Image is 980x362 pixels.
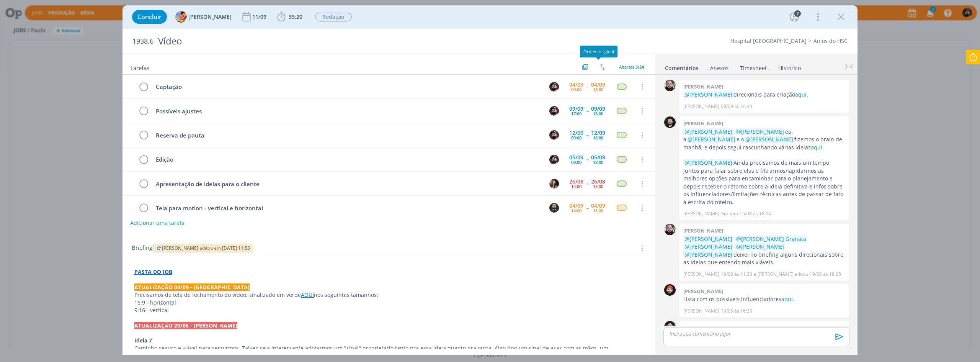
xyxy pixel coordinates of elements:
[619,64,644,70] span: Abertas 5/24
[130,62,149,72] span: Tarefas
[569,203,583,208] div: 04/09
[134,337,152,344] strong: Ideia 7
[684,251,732,258] span: @[PERSON_NAME]
[137,14,162,20] span: Concluir
[721,103,752,110] span: 08/08 às 16:40
[810,271,841,278] span: 19/08 às 18:05
[721,271,752,278] span: 19/08 às 11:33
[593,160,603,164] div: 18:00
[710,64,728,72] div: Anexos
[794,10,801,17] div: 7
[134,291,644,299] p: Precisamos de tela de fechamento do vídeo, sinalizado em verde nos seguintes tamanhos:
[548,202,560,214] button: P
[721,308,752,314] span: 19/08 às 16:30
[548,81,560,92] button: B
[683,128,845,151] p: eu, a e o fizemos o brain de manhã, e depois segui rascunhando várias ideias
[684,243,732,250] span: @[PERSON_NAME]
[134,268,172,275] a: PASTA DO JOB
[132,243,152,253] span: Briefing
[571,87,581,92] div: 09:00
[275,11,304,23] button: 33:20
[684,128,732,135] span: @[PERSON_NAME]
[684,235,732,242] span: @[PERSON_NAME]
[152,82,542,92] div: Captação
[301,291,314,298] a: AQUI
[548,154,560,165] button: B
[569,179,583,184] div: 26/08
[788,11,800,23] button: 7
[152,155,542,164] div: Edição
[664,321,676,333] img: B
[571,160,581,164] div: 09:00
[591,179,605,184] div: 26/08
[289,13,302,20] span: 33:20
[548,129,560,141] button: B
[593,136,603,140] div: 18:00
[740,61,767,72] a: Timesheet
[134,283,250,291] strong: ATUALIZAÇÃO 04/09 - [GEOGRAPHIC_DATA]
[730,37,807,44] a: Hospital [GEOGRAPHIC_DATA]
[745,136,793,143] span: @[PERSON_NAME]
[580,46,617,57] div: Ordem original
[683,324,723,331] b: [PERSON_NAME]
[152,203,542,213] div: Tela para motion - vertical e horizontal
[155,246,250,251] button: [PERSON_NAME] editou em [DATE] 11:53
[600,64,605,70] img: arrow-down-up.svg
[132,10,167,24] button: Concluir
[811,144,824,151] a: aqui.
[684,159,732,166] span: @[PERSON_NAME]
[683,103,719,110] p: [PERSON_NAME]
[754,271,808,278] span: e [PERSON_NAME] editou
[593,184,603,188] div: 15:00
[222,245,250,251] span: [DATE] 11:53
[155,32,546,51] div: Vídeo
[571,111,581,116] div: 17:00
[688,136,735,143] span: @[PERSON_NAME]
[593,87,603,92] div: 18:00
[134,306,644,314] p: 9:16 - vertical
[130,216,185,230] button: Adicionar uma tarefa
[683,235,845,267] p: deixei no briefing alguns direcionais sobre as ideias que entendo mais viáveis.
[591,155,605,160] div: 05/09
[778,61,801,72] a: Histórico
[315,12,352,22] button: Redação
[664,224,676,235] img: G
[683,271,719,278] p: [PERSON_NAME]
[664,284,676,296] img: W
[586,133,588,138] span: --
[684,91,732,98] span: @[PERSON_NAME]
[569,106,583,111] div: 09/09
[199,245,221,251] span: editou em
[683,295,845,303] p: Lista com os possíveis influenciadores
[549,179,559,188] img: B
[736,243,784,250] span: @[PERSON_NAME]
[591,130,605,136] div: 12/09
[549,203,559,213] img: P
[736,128,784,135] span: @[PERSON_NAME]
[591,203,605,208] div: 04/09
[152,131,542,140] div: Reserva de pauta
[175,11,187,23] img: L
[571,208,581,213] div: 14:00
[569,155,583,160] div: 05/09
[665,61,699,72] a: Comentários
[683,227,723,234] b: [PERSON_NAME]
[548,178,560,189] button: B
[152,179,542,189] div: Apresentação de ideias para o cliente
[593,111,603,116] div: 18:00
[252,14,268,20] div: 11/09
[134,322,237,329] strong: ATUALIZAÇÃO 20/08 - [PERSON_NAME]
[134,299,644,306] p: 16:9 - horizontal
[683,308,719,314] p: [PERSON_NAME]
[188,14,232,20] span: [PERSON_NAME]
[683,120,723,127] b: [PERSON_NAME]
[549,106,559,116] img: B
[736,235,806,242] span: @[PERSON_NAME] Granata
[549,82,559,92] img: B
[740,210,771,217] span: 15/08 às 18:04
[591,106,605,111] div: 09/09
[813,37,848,44] a: Anjos do HSC
[162,245,198,251] span: [PERSON_NAME]
[683,91,845,98] p: direcionais para criação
